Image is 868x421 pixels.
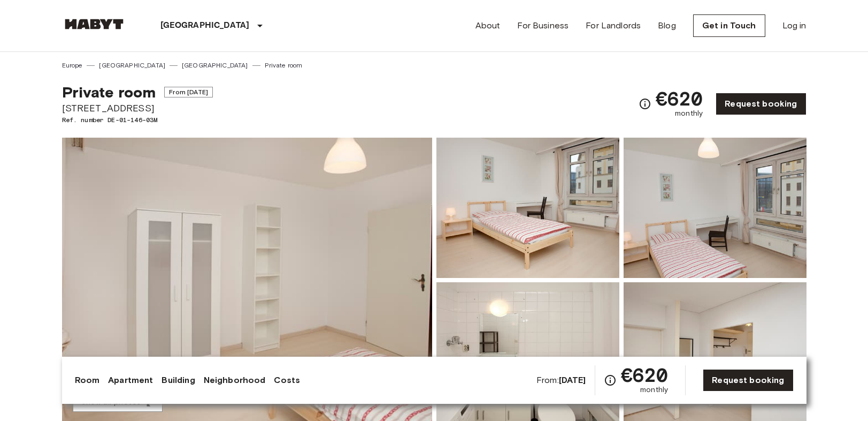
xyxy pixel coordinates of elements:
img: Picture of unit DE-01-146-03M [624,138,806,278]
span: monthly [675,108,703,119]
a: Request booking [703,369,793,392]
span: From: [536,374,586,386]
a: Request booking [716,93,806,115]
a: Neighborhood [204,374,266,387]
a: For Business [517,19,569,32]
a: Building [162,374,195,387]
b: [DATE] [559,375,586,385]
a: Log in [782,19,806,32]
a: Room [75,374,100,387]
img: Habyt [62,19,126,29]
span: €620 [656,89,703,108]
span: Ref. number DE-01-146-03M [62,115,213,125]
a: [GEOGRAPHIC_DATA] [182,61,248,70]
span: Private room [62,83,156,101]
a: Europe [62,61,83,70]
a: Blog [658,19,676,32]
img: Picture of unit DE-01-146-03M [436,138,619,278]
a: [GEOGRAPHIC_DATA] [99,61,165,70]
a: Costs [274,374,300,387]
p: [GEOGRAPHIC_DATA] [160,19,250,32]
a: Apartment [108,374,153,387]
span: From [DATE] [164,87,213,97]
span: [STREET_ADDRESS] [62,101,213,115]
a: Private room [265,61,303,70]
a: For Landlords [586,19,641,32]
span: €620 [621,365,669,385]
a: Get in Touch [693,14,765,37]
svg: Check cost overview for full price breakdown. Please note that discounts apply to new joiners onl... [639,97,651,110]
svg: Check cost overview for full price breakdown. Please note that discounts apply to new joiners onl... [604,374,617,387]
a: About [475,19,501,32]
span: monthly [640,385,668,395]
